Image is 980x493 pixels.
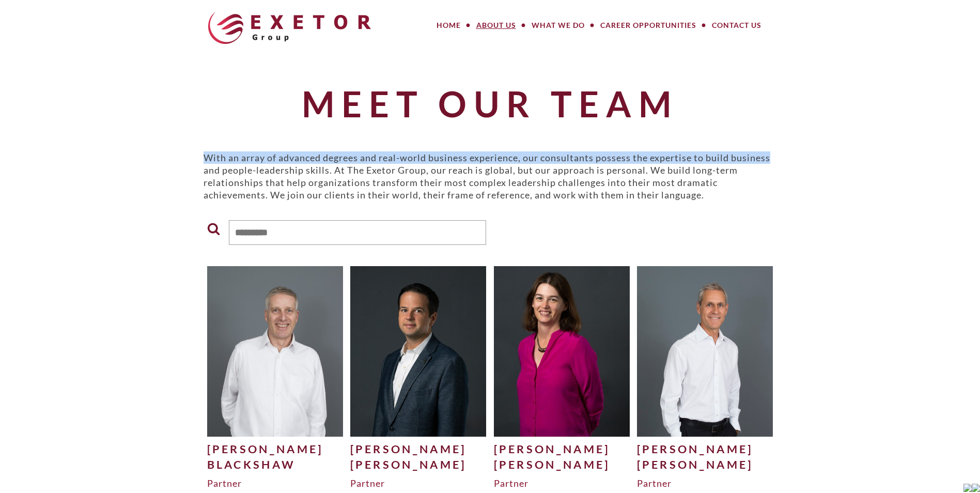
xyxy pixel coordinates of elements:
div: [PERSON_NAME] [350,457,487,472]
img: Dave-Blackshaw-for-website2-500x625.jpg [207,266,344,436]
a: [PERSON_NAME][PERSON_NAME]Partner [637,266,773,489]
div: [PERSON_NAME] [350,441,487,457]
a: [PERSON_NAME][PERSON_NAME]Partner [350,266,487,489]
div: [PERSON_NAME] [494,457,630,472]
a: What We Do [524,15,593,36]
img: LexisNexis-white.svg [963,484,972,492]
img: Craig-Mitchell-Website-500x625.jpg [637,266,773,436]
a: Career Opportunities [593,15,704,36]
a: Contact Us [704,15,769,36]
h1: Meet Our Team [204,84,777,123]
div: Blackshaw [207,457,344,472]
img: The Exetor Group [208,12,371,44]
a: About Us [469,15,524,36]
div: [PERSON_NAME] [207,441,344,457]
a: Home [429,15,469,36]
div: Partner [350,477,487,489]
div: Partner [637,477,773,489]
div: [PERSON_NAME] [637,441,773,457]
img: up-arrow-white.png [972,484,980,492]
img: Julie-H-500x625.jpg [494,266,630,436]
div: Partner [494,477,630,489]
a: [PERSON_NAME]BlackshawPartner [207,266,344,489]
a: [PERSON_NAME][PERSON_NAME]Partner [494,266,630,489]
div: Partner [207,477,344,489]
img: Philipp-Ebert_edited-1-500x625.jpg [350,266,487,436]
div: [PERSON_NAME] [494,441,630,457]
div: [PERSON_NAME] [637,457,773,472]
p: With an array of advanced degrees and real-world business experience, our consultants possess the... [204,151,777,201]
